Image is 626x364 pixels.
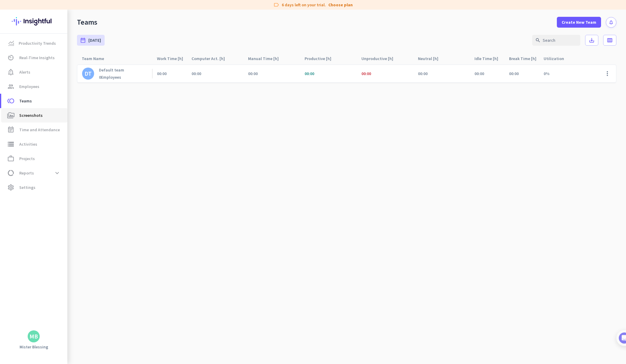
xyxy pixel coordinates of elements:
[305,71,314,76] span: 00:00
[7,68,14,76] i: notification_important
[8,41,14,46] img: menu-item
[248,71,258,76] span: 00:00
[418,54,446,63] div: Neutral [h]
[544,54,571,63] div: Utilization
[418,71,428,76] span: 00:00
[509,54,539,63] div: Break Time [h]
[1,36,67,50] a: menu-itemProductivity Trends
[19,169,34,177] span: Reports
[192,54,232,63] div: Computer Act. [h]
[535,38,541,43] i: search
[609,20,614,25] i: notifications
[305,54,339,63] div: Productive [h]
[19,68,30,76] span: Alerts
[1,151,67,166] a: work_outlineProjects
[1,137,67,151] a: storageActivities
[157,71,167,76] span: 00:00
[361,71,371,76] span: 00:00
[361,54,400,63] div: Unproductive [h]
[99,74,124,80] div: Employees
[80,37,86,43] i: date_range
[474,54,504,63] div: Idle Time [h]
[1,94,67,108] a: tollTeams
[82,54,111,63] div: Team Name
[1,166,67,180] a: data_usageReportsexpand_more
[603,35,616,46] button: calendar_view_week
[19,184,35,191] span: Settings
[19,83,39,90] span: Employees
[19,40,56,47] span: Productivity Trends
[7,97,14,105] i: toll
[1,65,67,79] a: notification_importantAlerts
[19,155,35,162] span: Projects
[82,67,124,80] a: DTDefault team0Employees
[19,97,32,105] span: Teams
[84,71,92,77] div: DT
[99,74,101,80] b: 0
[585,35,598,46] button: save_alt
[607,37,613,43] i: calendar_view_week
[1,123,67,137] a: event_noteTime and Attendance
[19,126,60,133] span: Time and Attendance
[29,333,38,339] div: MB
[7,141,14,148] i: storage
[539,65,595,82] div: 0%
[557,17,601,28] button: Create New Team
[1,50,67,65] a: av_timerReal-Time Insights
[600,66,615,81] button: more_vert
[7,126,14,133] i: event_note
[52,168,63,178] button: expand_more
[19,112,43,119] span: Screenshots
[562,19,596,25] span: Create New Team
[7,54,14,61] i: av_timer
[1,180,67,195] a: settingsSettings
[248,54,286,63] div: Manual Time [h]
[88,37,101,43] span: [DATE]
[19,54,55,61] span: Real-Time Insights
[12,10,56,33] img: Insightful logo
[157,54,187,63] div: Work Time [h]
[509,71,519,76] div: 00:00
[192,71,201,76] span: 00:00
[19,141,37,148] span: Activities
[328,2,353,8] a: Choose plan
[7,184,14,191] i: settings
[99,67,124,73] p: Default team
[7,169,14,177] i: data_usage
[7,83,14,90] i: group
[7,155,14,162] i: work_outline
[77,18,97,27] div: Teams
[7,112,14,119] i: perm_media
[1,108,67,123] a: perm_mediaScreenshots
[606,17,616,28] button: notifications
[589,37,595,43] i: save_alt
[273,2,279,8] i: label
[532,35,580,46] input: Search
[1,79,67,94] a: groupEmployees
[474,71,484,76] span: 00:00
